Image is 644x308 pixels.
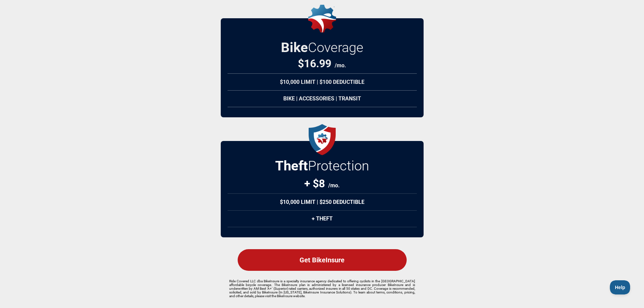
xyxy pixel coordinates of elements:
[335,62,346,69] span: /mo.
[328,182,340,189] span: /mo.
[228,90,417,107] div: Bike | Accessories | Transit
[275,158,308,174] strong: Theft
[229,279,415,298] p: Ride Covered LLC dba BikeInsure is a specialty insurance agency dedicated to offering cyclists in...
[308,40,363,55] span: Coverage
[304,177,340,190] div: + $8
[228,210,417,227] div: + Theft
[238,249,407,271] div: Get BikeInsure
[275,158,369,174] h2: Protection
[281,40,363,55] h2: Bike
[228,193,417,211] div: $10,000 Limit | $250 Deductible
[610,280,630,294] iframe: Toggle Customer Support
[228,73,417,91] div: $10,000 Limit | $100 Deductible
[298,57,346,70] div: $16.99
